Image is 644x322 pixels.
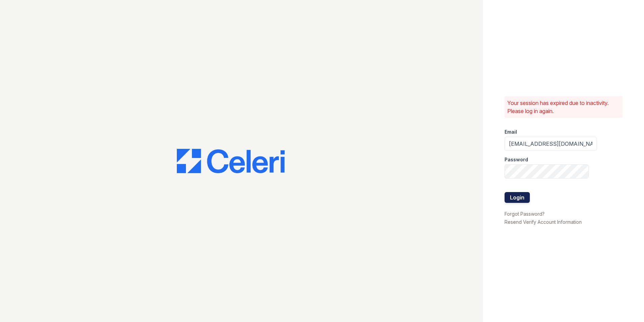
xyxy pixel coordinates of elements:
[505,219,582,225] a: Resend Verify Account Information
[507,99,620,115] p: Your session has expired due to inactivity. Please log in again.
[177,149,285,173] img: CE_Logo_Blue-a8612792a0a2168367f1c8372b55b34899dd931a85d93a1a3d3e32e68fde9ad4.png
[505,211,545,217] a: Forgot Password?
[505,192,530,203] button: Login
[505,129,517,135] label: Email
[505,156,528,163] label: Password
